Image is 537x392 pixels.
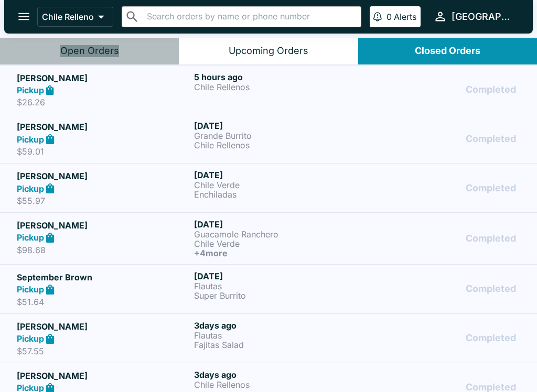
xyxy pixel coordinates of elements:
[194,369,237,380] span: 3 days ago
[17,97,190,107] p: $26.26
[194,131,367,140] p: Grande Burrito
[229,45,308,57] div: Upcoming Orders
[17,146,190,157] p: $59.01
[17,232,44,243] strong: Pickup
[194,190,367,199] p: Enchiladas
[429,5,520,28] button: [GEOGRAPHIC_DATA]
[10,3,37,30] button: open drawer
[60,45,119,57] div: Open Orders
[194,180,367,190] p: Chile Verde
[17,170,190,182] h5: [PERSON_NAME]
[194,380,367,389] p: Chile Rellenos
[194,248,367,258] h6: + 4 more
[37,7,113,27] button: Chile Relleno
[194,170,367,180] h6: [DATE]
[17,297,190,307] p: $51.64
[194,82,367,92] p: Chile Rellenos
[386,12,392,22] p: 0
[194,72,367,82] h6: 5 hours ago
[17,72,190,84] h5: [PERSON_NAME]
[17,121,190,133] h5: [PERSON_NAME]
[144,9,357,24] input: Search orders by name or phone number
[17,219,190,232] h5: [PERSON_NAME]
[194,340,367,350] p: Fajitas Salad
[17,320,190,333] h5: [PERSON_NAME]
[42,12,94,22] p: Chile Relleno
[194,219,367,230] h6: [DATE]
[194,271,367,281] h6: [DATE]
[17,245,190,255] p: $98.68
[194,331,367,340] p: Flautas
[452,10,516,23] div: [GEOGRAPHIC_DATA]
[415,45,480,57] div: Closed Orders
[194,239,367,248] p: Chile Verde
[17,346,190,356] p: $57.55
[17,369,190,382] h5: [PERSON_NAME]
[194,320,237,331] span: 3 days ago
[17,271,190,284] h5: September Brown
[194,291,367,300] p: Super Burrito
[194,281,367,291] p: Flautas
[17,284,44,295] strong: Pickup
[394,12,416,22] p: Alerts
[17,333,44,344] strong: Pickup
[17,195,190,206] p: $55.97
[17,134,44,145] strong: Pickup
[17,183,44,194] strong: Pickup
[194,140,367,150] p: Chile Rellenos
[194,121,367,131] h6: [DATE]
[194,230,367,239] p: Guacamole Ranchero
[17,85,44,95] strong: Pickup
